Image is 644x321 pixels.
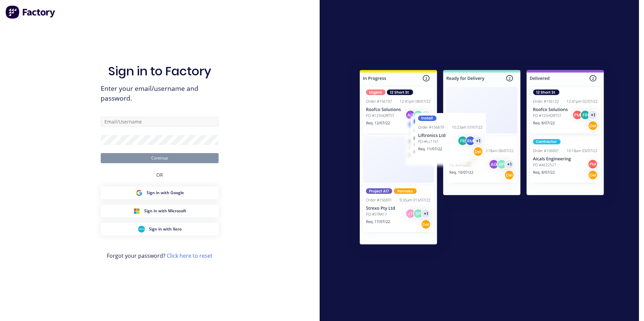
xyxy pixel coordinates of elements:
h1: Sign in to Factory [108,64,211,78]
span: Forgot your password? [107,252,213,260]
img: Sign in [345,57,619,260]
button: Continue [101,153,219,163]
img: Factory [5,5,56,19]
div: OR [156,163,163,186]
button: Google Sign inSign in with Google [101,186,219,199]
span: Sign in with Google [147,190,184,196]
button: Microsoft Sign inSign in with Microsoft [101,205,219,217]
img: Microsoft Sign in [133,208,140,214]
img: Xero Sign in [138,226,145,233]
input: Email/Username [101,117,219,127]
a: Click here to reset [167,252,213,259]
span: Sign in with Xero [149,226,182,232]
button: Xero Sign inSign in with Xero [101,223,219,236]
span: Enter your email/username and password. [101,84,219,103]
img: Google Sign in [136,189,142,196]
span: Sign in with Microsoft [144,208,186,214]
